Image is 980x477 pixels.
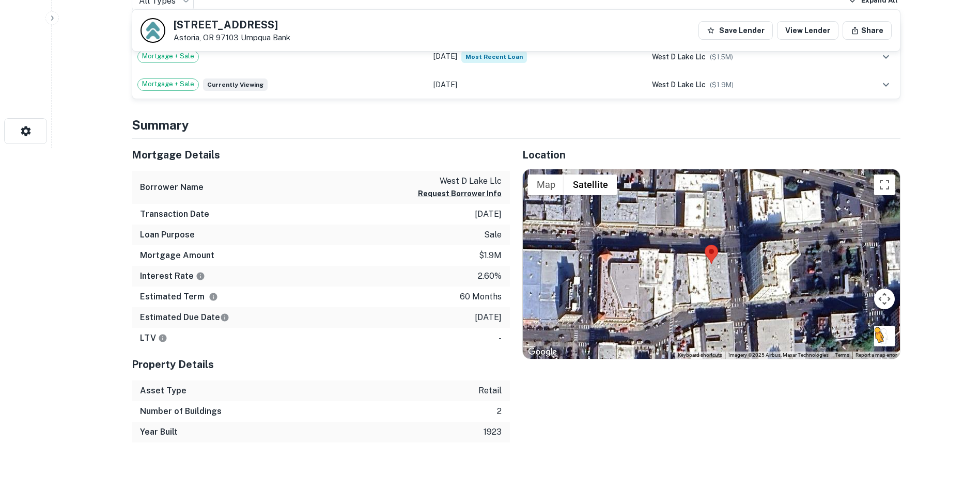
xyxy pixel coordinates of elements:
[843,21,892,40] button: Share
[140,208,209,220] h6: Transaction Date
[652,81,706,89] span: west d lake llc
[428,71,647,99] td: [DATE]
[475,311,502,324] p: [DATE]
[418,187,502,200] button: Request Borrower Info
[418,175,502,187] p: west d lake llc
[710,53,733,61] span: ($ 1.5M )
[140,229,195,241] h6: Loan Purpose
[499,332,502,344] p: -
[484,229,502,241] p: sale
[478,385,502,397] p: retail
[652,53,706,61] span: west d lake llc
[138,51,198,61] span: Mortgage + Sale
[855,352,897,358] a: Report a map error
[174,20,290,30] h5: [STREET_ADDRESS]
[428,43,647,71] td: [DATE]
[479,249,502,262] p: $1.9m
[835,352,849,358] a: Terms (opens in new tab)
[777,21,838,40] a: View Lender
[220,313,229,322] svg: Estimate is based on a standard schedule for this type of loan.
[132,147,510,163] h5: Mortgage Details
[132,116,900,134] h4: Summary
[874,174,895,195] button: Toggle fullscreen view
[710,81,734,89] span: ($ 1.9M )
[158,333,167,343] svg: LTVs displayed on the website are for informational purposes only and may be reported incorrectly...
[140,291,218,303] h6: Estimated Term
[728,352,829,358] span: Imagery ©2025 Airbus, Maxar Technologies
[140,181,204,194] h6: Borrower Name
[140,385,186,397] h6: Asset Type
[678,352,722,359] button: Keyboard shortcuts
[241,33,290,42] a: Umpqua Bank
[525,345,559,359] img: Google
[140,332,167,344] h6: LTV
[877,48,895,66] button: expand row
[698,21,773,40] button: Save Lender
[522,147,900,163] h5: Location
[140,249,214,262] h6: Mortgage Amount
[475,208,502,220] p: [DATE]
[461,51,527,63] span: Most Recent Loan
[484,426,502,438] p: 1923
[528,174,564,195] button: Show street map
[564,174,617,195] button: Show satellite imagery
[874,289,895,309] button: Map camera controls
[138,79,198,89] span: Mortgage + Sale
[132,357,510,372] h5: Property Details
[928,394,980,444] iframe: Chat Widget
[174,33,290,42] p: Astoria, OR 97103
[203,78,268,91] span: Currently viewing
[140,405,222,418] h6: Number of Buildings
[478,270,502,282] p: 2.60%
[460,291,502,303] p: 60 months
[525,345,559,359] a: Open this area in Google Maps (opens a new window)
[209,292,218,301] svg: Term is based on a standard schedule for this type of loan.
[140,426,178,438] h6: Year Built
[877,76,895,93] button: expand row
[874,326,895,346] button: Drag Pegman onto the map to open Street View
[497,405,502,418] p: 2
[140,270,205,282] h6: Interest Rate
[196,272,205,281] svg: The interest rates displayed on the website are for informational purposes only and may be report...
[140,311,229,324] h6: Estimated Due Date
